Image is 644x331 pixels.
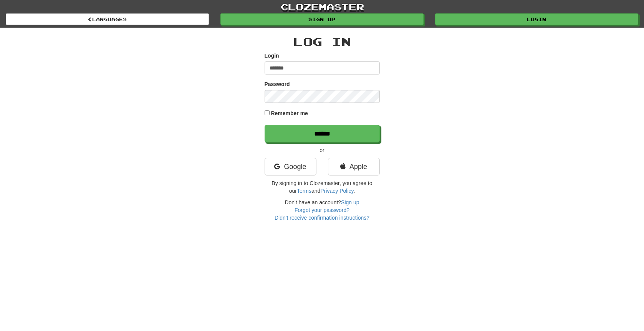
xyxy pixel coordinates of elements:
a: Google [265,158,316,175]
a: Didn't receive confirmation instructions? [275,215,369,221]
label: Login [265,52,279,60]
a: Terms [297,188,311,194]
label: Remember me [271,109,308,117]
a: Apple [328,158,380,175]
a: Sign up [220,13,424,25]
a: Privacy Policy [320,188,353,194]
a: Login [435,13,638,25]
a: Forgot your password? [295,207,349,213]
p: By signing in to Clozemaster, you agree to our and . [265,179,380,195]
h2: Log In [265,35,380,48]
div: Don't have an account? [265,199,380,222]
a: Sign up [341,199,359,205]
p: or [265,146,380,154]
label: Password [265,80,290,88]
a: Languages [6,13,209,25]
